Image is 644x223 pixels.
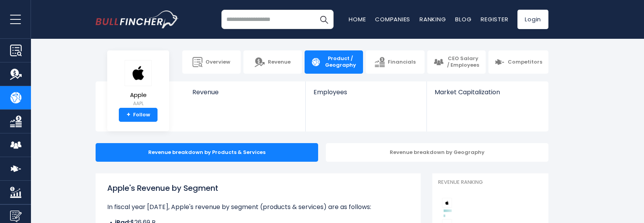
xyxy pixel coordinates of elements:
[438,179,543,186] p: Revenue Ranking
[366,50,424,74] a: Financials
[206,59,230,66] span: Overview
[124,60,152,108] a: Apple AAPL
[427,81,548,109] a: Market Capitalization
[96,10,179,28] img: bullfincher logo
[447,55,480,69] span: CEO Salary / Employees
[313,88,418,96] span: Employees
[125,100,152,107] small: AAPL
[488,50,548,74] a: Competitors
[96,143,318,162] div: Revenue breakdown by Products & Services
[314,10,334,29] button: Search
[349,15,366,23] a: Home
[455,15,471,23] a: Blog
[107,182,409,194] h1: Apple's Revenue by Segment
[243,50,302,74] a: Revenue
[442,198,452,208] img: Apple competitors logo
[185,81,306,109] a: Revenue
[508,59,542,66] span: Competitors
[96,10,179,28] a: Go to homepage
[192,88,298,96] span: Revenue
[306,81,426,109] a: Employees
[481,15,508,23] a: Register
[119,108,158,122] a: +Follow
[182,50,241,74] a: Overview
[324,55,357,69] span: Product / Geography
[375,15,410,23] a: Companies
[125,92,152,99] span: Apple
[435,88,540,96] span: Market Capitalization
[517,10,548,29] a: Login
[305,50,363,74] a: Product / Geography
[427,50,486,74] a: CEO Salary / Employees
[107,202,409,212] p: In fiscal year [DATE], Apple's revenue by segment (products & services) are as follows:
[420,15,446,23] a: Ranking
[388,59,416,66] span: Financials
[268,59,291,66] span: Revenue
[326,143,548,162] div: Revenue breakdown by Geography
[127,111,130,118] strong: +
